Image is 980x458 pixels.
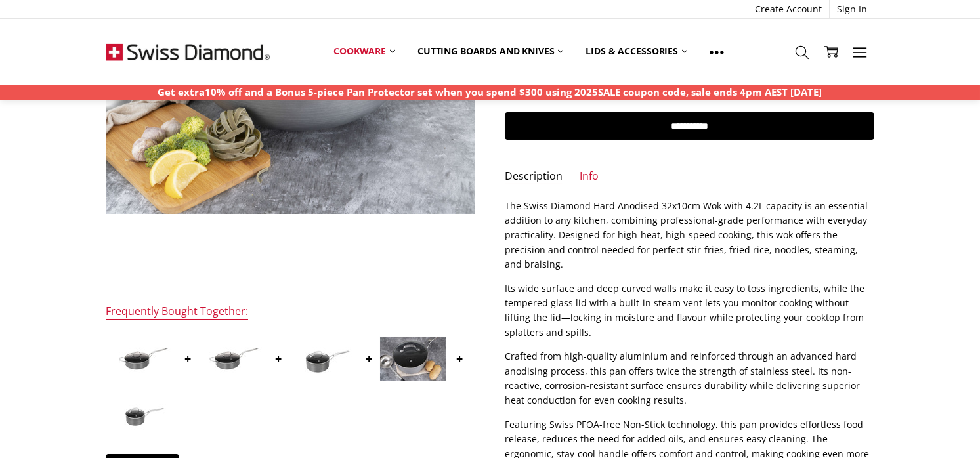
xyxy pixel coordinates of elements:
img: Swiss Diamond Hard Anodised 28x7cm 4.2LNon Stick Sautepan w glass lid &helper handle [108,337,174,381]
p: The Swiss Diamond Hard Anodised 32x10cm Wok with 4.2L capacity is an essential addition to any ki... [505,199,874,272]
img: Free Shipping On Every Order [106,19,270,85]
a: Cutting boards and knives [406,37,575,66]
a: Cookware [322,37,406,66]
a: Show All [698,37,735,66]
p: Crafted from high-quality aluminium and reinforced through an advanced hard anodising process, th... [505,349,874,408]
p: Get extra10% off and a Bonus 5-piece Pan Protector set when you spend $300 using 2025SALE coupon ... [158,85,822,100]
a: Info [580,169,599,184]
img: Swiss Diamond Hard Anodised 18x8cm 1.9L Non Stick Saucepan w Glass lid [289,337,355,381]
a: Description [505,169,563,184]
a: Lids & Accessories [574,37,698,66]
img: Swiss Diamond Hard Anodised 24x7cm 3L Non Stick Sautepan w glass lid &helper handle [199,337,265,381]
div: Frequently Bought Together: [106,304,248,320]
p: Its wide surface and deep curved walls make it easy to toss ingredients, while the tempered glass... [505,281,874,341]
img: Swiss Diamond Hard Anodised 16x7.5cm 1.5L Non Stick Saucepan w Glass lid [108,393,174,437]
img: Swiss Diamond Hard Anodised 20x9.5cm 2.8L Non Stick Saucepan w Glass lid [380,337,446,381]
